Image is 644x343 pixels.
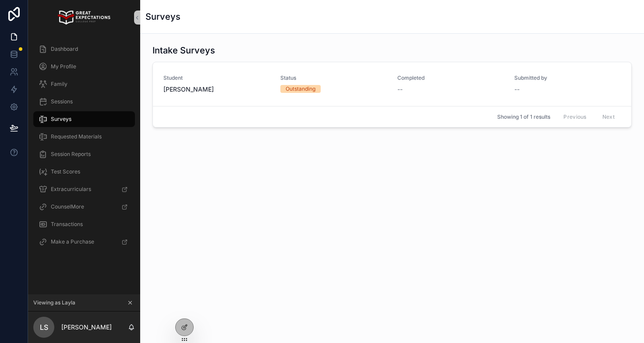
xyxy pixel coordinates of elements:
[33,41,135,57] a: Dashboard
[33,111,135,127] a: Surveys
[33,94,135,110] a: Sessions
[497,113,550,120] span: Showing 1 of 1 results
[61,323,112,332] p: [PERSON_NAME]
[397,85,403,94] span: --
[33,59,135,74] a: My Profile
[51,98,73,105] span: Sessions
[33,146,135,162] a: Session Reports
[145,11,180,23] h1: Surveys
[40,322,48,332] span: LS
[514,85,520,94] span: --
[33,216,135,232] a: Transactions
[33,234,135,250] a: Make a Purchase
[51,238,94,245] span: Make a Purchase
[51,116,71,123] span: Surveys
[51,203,84,210] span: CounselMore
[51,151,91,158] span: Session Reports
[33,181,135,197] a: Extracurriculars
[28,35,140,261] div: scrollable content
[58,11,110,25] img: App logo
[33,76,135,92] a: Family
[51,46,78,53] span: Dashboard
[51,81,67,88] span: Family
[33,129,135,145] a: Requested Materials
[163,85,270,94] span: [PERSON_NAME]
[51,63,76,70] span: My Profile
[51,186,91,193] span: Extracurriculars
[33,164,135,180] a: Test Scores
[33,199,135,215] a: CounselMore
[51,133,102,140] span: Requested Materials
[51,221,83,228] span: Transactions
[397,74,504,81] span: Completed
[514,74,621,81] span: Submitted by
[280,74,387,81] span: Status
[152,44,215,57] h1: Intake Surveys
[33,299,75,306] span: Viewing as Layla
[163,74,270,81] span: Student
[286,85,315,93] div: Outstanding
[51,168,80,175] span: Test Scores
